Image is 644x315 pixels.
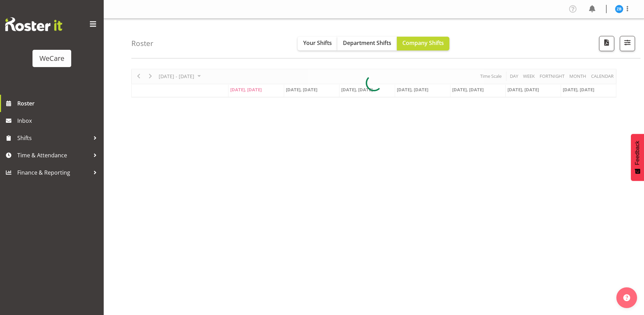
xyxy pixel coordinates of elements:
[397,37,449,50] button: Company Shifts
[634,141,641,165] span: Feedback
[39,53,64,64] div: WeCare
[17,150,90,160] span: Time & Attendance
[303,39,332,47] span: Your Shifts
[402,39,444,47] span: Company Shifts
[599,36,614,51] button: Download a PDF of the roster according to the set date range.
[298,37,337,50] button: Your Shifts
[623,294,630,301] img: help-xxl-2.png
[17,115,100,126] span: Inbox
[631,134,644,181] button: Feedback - Show survey
[337,37,397,50] button: Department Shifts
[343,39,391,47] span: Department Shifts
[17,133,90,143] span: Shifts
[5,17,62,31] img: Rosterit website logo
[17,98,100,109] span: Roster
[615,5,623,13] img: zephy-bennett10858.jpg
[620,36,635,51] button: Filter Shifts
[131,39,153,47] h4: Roster
[17,167,90,178] span: Finance & Reporting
